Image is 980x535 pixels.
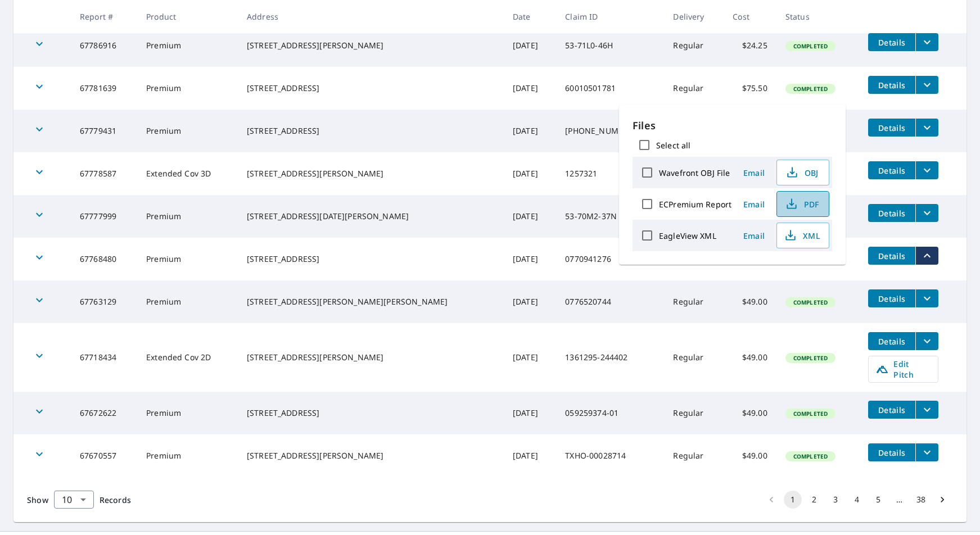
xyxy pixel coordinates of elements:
[933,491,951,509] button: Go to next page
[736,196,772,213] button: Email
[724,434,776,477] td: $49.00
[137,67,238,110] td: Premium
[784,166,820,179] span: OBJ
[784,197,820,211] span: PDF
[827,491,844,509] button: Go to page 3
[71,152,137,195] td: 67778587
[724,24,776,67] td: $24.25
[724,392,776,434] td: $49.00
[875,165,909,176] span: Details
[504,434,556,477] td: [DATE]
[868,356,938,383] a: Edit Pitch
[724,67,776,110] td: $75.50
[71,280,137,323] td: 67763129
[247,407,495,419] div: [STREET_ADDRESS]
[868,33,915,51] button: detailsBtn-67786916
[664,280,724,323] td: Regular
[504,110,556,152] td: [DATE]
[71,195,137,238] td: 67777999
[740,167,767,178] span: Email
[656,140,690,151] label: Select all
[915,119,938,137] button: filesDropdownBtn-67779431
[875,447,909,458] span: Details
[875,405,909,415] span: Details
[71,323,137,392] td: 67718434
[875,80,909,90] span: Details
[787,354,834,362] span: Completed
[556,110,664,152] td: [PHONE_NUMBER]
[247,125,495,137] div: [STREET_ADDRESS]
[664,67,724,110] td: Regular
[875,359,931,380] span: Edit Pitch
[556,238,664,280] td: 0770941276
[875,251,909,261] span: Details
[915,247,938,265] button: filesDropdownBtn-67768480
[915,76,938,94] button: filesDropdownBtn-67781639
[137,195,238,238] td: Premium
[724,323,776,392] td: $49.00
[504,195,556,238] td: [DATE]
[787,85,834,93] span: Completed
[247,83,495,94] div: [STREET_ADDRESS]
[787,42,834,50] span: Completed
[868,161,915,179] button: detailsBtn-67778587
[247,168,495,179] div: [STREET_ADDRESS][PERSON_NAME]
[71,238,137,280] td: 67768480
[137,323,238,392] td: Extended Cov 2D
[915,332,938,350] button: filesDropdownBtn-67718434
[664,24,724,67] td: Regular
[504,24,556,67] td: [DATE]
[504,280,556,323] td: [DATE]
[247,352,495,363] div: [STREET_ADDRESS][PERSON_NAME]
[724,280,776,323] td: $49.00
[71,110,137,152] td: 67779431
[848,491,866,509] button: Go to page 4
[875,37,909,48] span: Details
[776,191,829,217] button: PDF
[891,494,909,505] div: …
[137,238,238,280] td: Premium
[868,401,915,419] button: detailsBtn-67672622
[137,152,238,195] td: Extended Cov 3D
[137,280,238,323] td: Premium
[504,152,556,195] td: [DATE]
[504,238,556,280] td: [DATE]
[556,323,664,392] td: 1361295-244402
[868,204,915,222] button: detailsBtn-67777999
[875,336,909,347] span: Details
[71,24,137,67] td: 67786916
[868,289,915,307] button: detailsBtn-67763129
[875,293,909,304] span: Details
[27,495,48,505] span: Show
[504,392,556,434] td: [DATE]
[100,495,131,505] span: Records
[664,434,724,477] td: Regular
[915,401,938,419] button: filesDropdownBtn-67672622
[247,211,495,222] div: [STREET_ADDRESS][DATE][PERSON_NAME]
[659,167,730,178] label: Wavefront OBJ File
[875,208,909,219] span: Details
[137,24,238,67] td: Premium
[54,484,94,515] div: 10
[868,443,915,461] button: detailsBtn-67670557
[137,110,238,152] td: Premium
[556,152,664,195] td: 1257321
[556,67,664,110] td: 60010501781
[869,491,887,509] button: Go to page 5
[868,247,915,265] button: detailsBtn-67768480
[247,450,495,461] div: [STREET_ADDRESS][PERSON_NAME]
[247,40,495,51] div: [STREET_ADDRESS][PERSON_NAME]
[137,434,238,477] td: Premium
[556,280,664,323] td: 0776520744
[247,253,495,265] div: [STREET_ADDRESS]
[915,33,938,51] button: filesDropdownBtn-67786916
[868,119,915,137] button: detailsBtn-67779431
[556,195,664,238] td: 53-70M2-37N
[504,67,556,110] td: [DATE]
[784,229,820,242] span: XML
[659,230,716,241] label: EagleView XML
[875,123,909,133] span: Details
[659,199,731,210] label: ECPremium Report
[71,434,137,477] td: 67670557
[805,491,823,509] button: Go to page 2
